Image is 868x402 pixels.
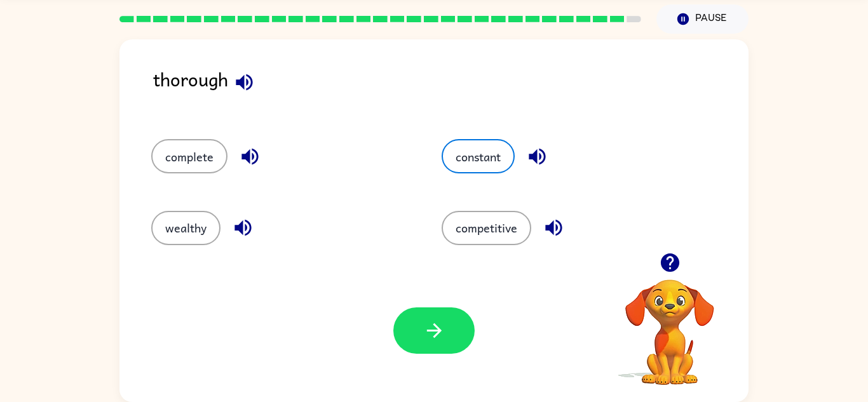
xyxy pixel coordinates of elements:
[153,65,749,114] div: thorough
[606,260,733,387] video: Your browser must support playing .mp4 files to use Literably. Please try using another browser.
[656,4,749,34] button: Pause
[151,211,220,245] button: wealthy
[442,211,531,245] button: competitive
[442,139,515,173] button: constant
[151,139,227,173] button: complete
